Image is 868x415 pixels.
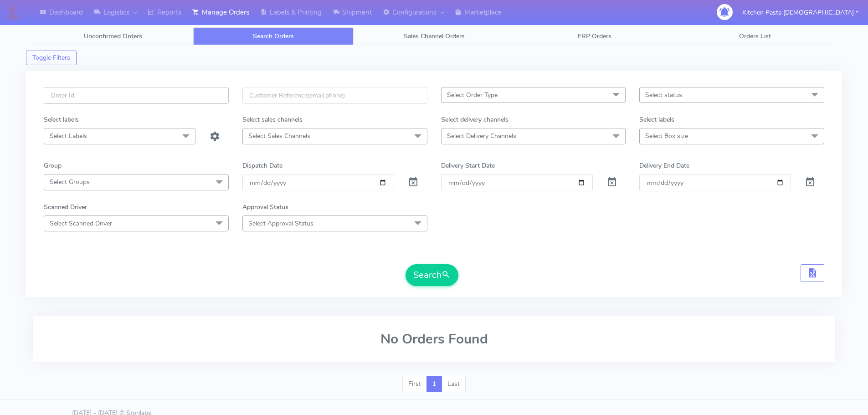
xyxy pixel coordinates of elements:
[50,132,87,140] span: Select Labels
[578,32,611,41] span: ERP Orders
[441,115,508,124] label: Select delivery channels
[447,132,516,140] span: Select Delivery Channels
[44,332,824,347] h2: No Orders Found
[639,115,674,124] label: Select labels
[447,91,498,99] span: Select Order Type
[242,202,288,212] label: Approval Status
[44,202,87,212] label: Scanned Driver
[242,115,303,124] label: Select sales channels
[404,32,465,41] span: Sales Channel Orders
[645,91,682,99] span: Select status
[33,27,835,45] ul: Tabs
[84,32,142,41] span: Unconfirmed Orders
[44,161,62,170] label: Group
[426,376,442,392] a: 1
[639,161,689,170] label: Delivery End Date
[253,32,294,41] span: Search Orders
[50,219,112,228] span: Select Scanned Driver
[242,161,282,170] label: Dispatch Date
[50,178,90,186] span: Select Groups
[645,132,688,140] span: Select Box size
[739,32,771,41] span: Orders List
[441,161,495,170] label: Delivery Start Date
[26,51,77,65] button: Toggle Filters
[242,87,427,104] input: Customer Reference(email,phone)
[406,264,458,286] button: Search
[735,3,865,22] button: Kitchen Pasta [DEMOGRAPHIC_DATA]
[248,219,313,228] span: Select Approval Status
[248,132,310,140] span: Select Sales Channels
[44,87,229,104] input: Order Id
[44,115,79,124] label: Select labels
